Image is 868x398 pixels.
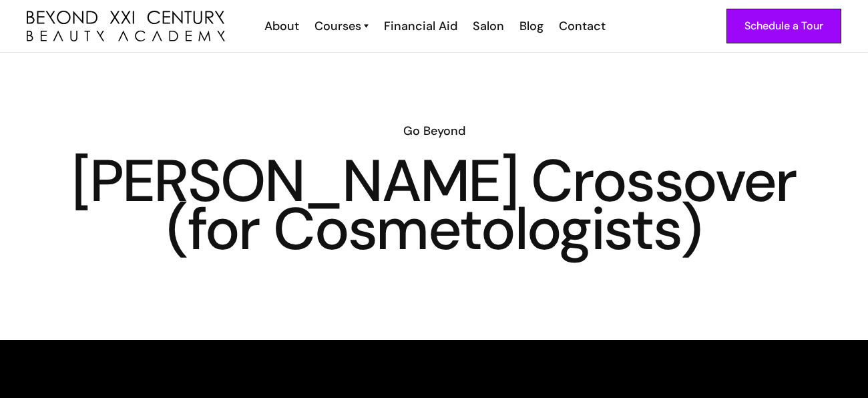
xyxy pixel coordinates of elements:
a: Blog [511,17,550,35]
a: Courses [314,17,369,35]
a: Schedule a Tour [726,9,841,43]
div: Courses [314,17,361,35]
div: Salon [473,17,504,35]
h1: [PERSON_NAME] Crossover (for Cosmetologists) [27,157,841,253]
div: Blog [519,17,544,35]
a: home [27,11,225,42]
a: Contact [550,17,612,35]
a: Financial Aid [375,17,464,35]
div: Contact [559,17,606,35]
div: About [264,17,299,35]
div: Schedule a Tour [744,17,823,35]
h6: Go Beyond [27,122,841,140]
a: About [256,17,306,35]
img: beyond 21st century beauty academy logo [27,11,225,42]
div: Financial Aid [384,17,457,35]
a: Salon [464,17,511,35]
